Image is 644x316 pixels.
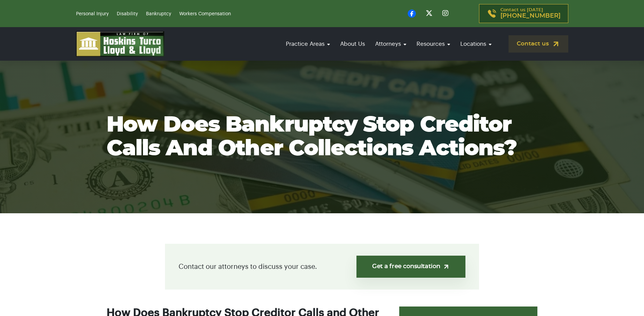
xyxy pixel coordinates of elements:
a: Disability [117,12,138,16]
img: logo [76,31,164,57]
a: Contact us [DATE][PHONE_NUMBER] [479,4,568,23]
a: Locations [457,34,495,54]
span: [PHONE_NUMBER] [500,13,560,19]
a: Attorneys [372,34,410,54]
a: Personal Injury [76,12,109,16]
a: Workers Compensation [179,12,231,16]
a: About Us [337,34,368,54]
p: Contact us [DATE] [500,8,560,19]
a: Resources [413,34,454,54]
a: Practice Areas [282,34,333,54]
div: Contact our attorneys to discuss your case. [165,244,479,290]
a: Bankruptcy [146,12,171,16]
a: Contact us [509,35,568,53]
h1: How Does Bankruptcy Stop Creditor Calls and Other Collections Actions? [107,113,538,161]
img: arrow-up-right-light.svg [443,263,450,270]
a: Get a free consultation [356,256,465,278]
